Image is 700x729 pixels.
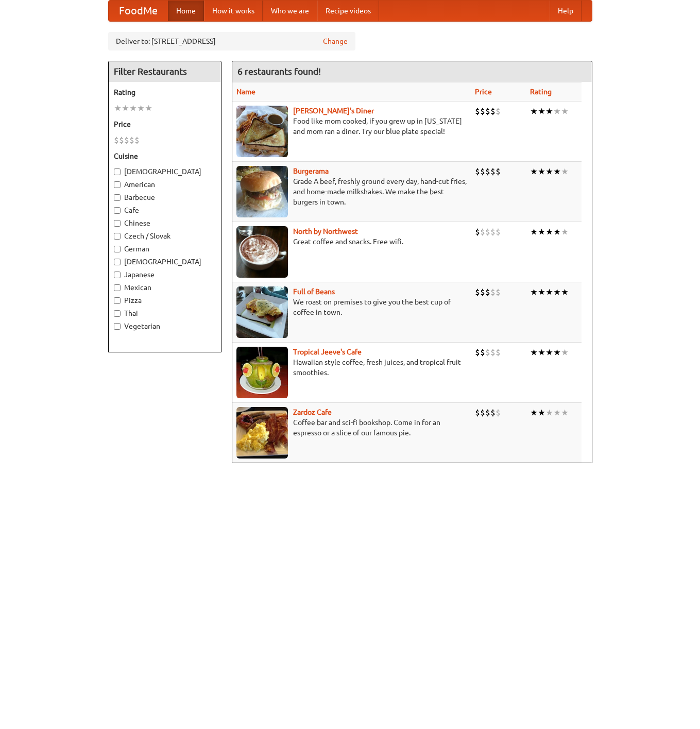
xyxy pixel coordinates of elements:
[114,151,216,161] h5: Cuisine
[204,1,263,21] a: How it works
[236,286,288,338] img: beans.jpg
[496,347,501,358] li: $
[114,282,216,293] label: Mexican
[134,134,140,146] li: $
[114,308,216,318] label: Thai
[114,272,121,278] input: Japanese
[236,236,467,247] p: Great coffee and snacks. Free wifi.
[480,226,485,238] li: $
[561,226,569,238] li: ★
[263,1,317,21] a: Who we are
[545,166,553,177] li: ★
[129,103,137,114] li: ★
[496,226,501,238] li: $
[236,88,255,96] a: Name
[480,347,485,358] li: $
[114,87,216,97] h5: Rating
[114,297,121,304] input: Pizza
[553,166,561,177] li: ★
[530,347,538,358] li: ★
[237,66,321,76] ng-pluralize: 6 restaurants found!
[114,207,121,214] input: Cafe
[538,286,545,298] li: ★
[480,286,485,298] li: $
[114,257,216,267] label: [DEMOGRAPHIC_DATA]
[485,166,490,177] li: $
[475,347,480,358] li: $
[137,103,145,114] li: ★
[114,220,121,227] input: Chinese
[236,407,288,459] img: zardoz.jpg
[530,106,538,117] li: ★
[485,286,490,298] li: $
[236,417,467,438] p: Coffee bar and sci-fi bookshop. Come in for an espresso or a slice of our famous pie.
[236,176,467,207] p: Grade A beef, freshly ground every day, hand-cut fries, and home-made milkshakes. We make the bes...
[114,168,121,175] input: [DEMOGRAPHIC_DATA]
[114,259,121,265] input: [DEMOGRAPHIC_DATA]
[293,227,358,235] a: North by Northwest
[538,226,545,238] li: ★
[114,134,119,146] li: $
[475,106,480,117] li: $
[490,347,496,358] li: $
[496,106,501,117] li: $
[538,347,545,358] li: ★
[114,269,216,280] label: Japanese
[145,103,152,114] li: ★
[293,107,374,115] b: [PERSON_NAME]'s Diner
[114,244,216,254] label: German
[114,205,216,215] label: Cafe
[480,407,485,418] li: $
[236,166,288,217] img: burgerama.jpg
[490,166,496,177] li: $
[553,407,561,418] li: ★
[538,166,545,177] li: ★
[530,286,538,298] li: ★
[545,106,553,117] li: ★
[545,347,553,358] li: ★
[236,226,288,278] img: north.jpg
[485,106,490,117] li: $
[293,167,329,175] a: Burgerama
[475,88,492,96] a: Price
[475,166,480,177] li: $
[550,1,582,21] a: Help
[236,357,467,378] p: Hawaiian style coffee, fresh juices, and tropical fruit smoothies.
[114,323,121,330] input: Vegetarian
[109,61,221,82] h4: Filter Restaurants
[114,231,216,241] label: Czech / Slovak
[553,106,561,117] li: ★
[323,36,348,46] a: Change
[496,286,501,298] li: $
[538,407,545,418] li: ★
[553,347,561,358] li: ★
[530,88,552,96] a: Rating
[236,116,467,137] p: Food like mom cooked, if you grew up in [US_STATE] and mom ran a diner. Try our blue plate special!
[553,286,561,298] li: ★
[114,246,121,252] input: German
[114,310,121,317] input: Thai
[114,181,121,188] input: American
[530,407,538,418] li: ★
[236,347,288,398] img: jeeves.jpg
[109,1,168,21] a: FoodMe
[293,348,362,356] b: Tropical Jeeve's Cafe
[114,192,216,202] label: Barbecue
[129,134,134,146] li: $
[561,106,569,117] li: ★
[124,134,129,146] li: $
[475,407,480,418] li: $
[236,297,467,317] p: We roast on premises to give you the best cup of coffee in town.
[485,407,490,418] li: $
[293,408,332,416] a: Zardoz Cafe
[293,287,335,296] a: Full of Beans
[114,218,216,228] label: Chinese
[114,284,121,291] input: Mexican
[496,407,501,418] li: $
[114,103,122,114] li: ★
[545,286,553,298] li: ★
